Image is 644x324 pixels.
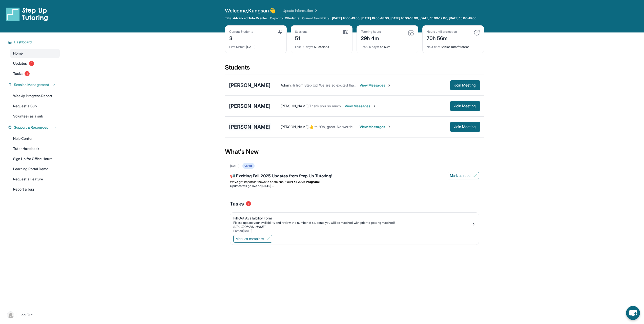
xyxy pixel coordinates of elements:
a: Volunteer as a sub [10,112,60,121]
img: Chevron-Right [387,125,391,129]
button: Dashboard [12,40,57,45]
img: user-img [7,311,14,318]
a: |Log Out [5,309,60,320]
button: Join Meeting [450,80,480,90]
a: Request a Sub [10,101,60,111]
span: Tasks [13,71,23,76]
div: Unread [242,163,255,169]
span: Title: [225,16,232,20]
span: Join Meeting [454,125,476,128]
span: Mark as read [450,173,471,178]
span: 4 [29,61,34,66]
span: [PERSON_NAME] : [281,104,309,108]
span: Mark as complete [236,236,264,241]
span: Updates [13,61,27,66]
span: Log Out [19,312,33,317]
button: Join Meeting [450,101,480,111]
span: Admin : [281,83,292,87]
div: Current Students [229,30,253,34]
span: Last 30 days : [361,45,379,49]
a: Updates4 [10,59,60,68]
span: Home [13,51,23,56]
a: Help Center [10,134,60,143]
button: Join Meeting [450,122,480,132]
div: [PERSON_NAME] [229,82,271,89]
button: Session Management [12,82,57,87]
img: Mark as complete [266,237,270,241]
span: First Match : [229,45,245,49]
div: [PERSON_NAME] [229,123,271,130]
span: Next title : [427,45,440,49]
div: Sessions [295,30,308,34]
span: Advanced Tutor/Mentor [233,16,267,20]
div: Students [225,63,484,75]
a: Home [10,49,60,58]
a: Tasks1 [10,69,60,78]
div: 4h 53m [361,42,414,49]
span: 1 [25,71,30,76]
img: Chevron-Right [387,83,391,87]
span: Tasks [230,200,244,207]
li: Updates will go live on [230,184,479,188]
span: 1 Students [285,16,299,20]
img: logo [6,7,48,21]
span: Welcome, Kangsan 👋 [225,7,276,14]
div: [DATE] [229,42,282,49]
span: 1 [246,201,251,206]
img: card [408,30,414,36]
button: Mark as read [448,172,479,179]
span: Session Management [14,82,49,87]
a: Fill Out Availability FormPlease update your availability and review the number of students you w... [230,213,479,234]
div: 📢 Exciting Fall 2025 Updates from Step Up Tutoring! [230,173,479,180]
a: Sign Up for Office Hours [10,154,60,163]
div: Senior Tutor/Mentor [427,42,480,49]
div: 29h 4m [361,34,381,42]
div: [DATE] [230,164,239,168]
img: card [343,30,348,34]
img: card [278,30,282,34]
span: Capacity: [270,16,284,20]
a: Weekly Progress Report [10,91,60,100]
button: Mark as complete [233,235,272,243]
div: What's New [225,141,484,163]
div: Fill Out Availability Form [233,216,472,221]
img: Mark as read [473,174,477,178]
button: chat-button [626,306,640,320]
button: Support & Resources [12,125,57,130]
span: [PERSON_NAME] : [281,125,309,129]
a: Learning Portal Demo [10,164,60,174]
div: Tutoring hours [361,30,381,34]
a: Report a bug [10,185,60,194]
a: [URL][DOMAIN_NAME] [233,225,265,229]
span: Dashboard [14,40,32,45]
div: 51 [295,34,308,42]
span: Current Availability: [302,16,330,20]
span: View Messages [345,104,376,109]
span: | [16,312,17,318]
span: Join Meeting [454,105,476,108]
div: [PERSON_NAME] [229,103,271,110]
span: Last 30 days : [295,45,313,49]
img: Chevron-Right [372,104,376,108]
span: View Messages [360,83,391,88]
div: 70h 56m [427,34,457,42]
div: Posted [DATE] [233,229,472,233]
span: Thank you so much. [309,104,342,108]
img: card [474,30,480,36]
img: Chevron Right [313,8,318,13]
span: View Messages [360,124,391,129]
span: ​👍​ to “ Oh, great. No worries. Thanks for reaching us. Have a great evening and Reet will see yo... [309,125,496,129]
a: [DATE] 17:00-19:00, [DATE] 16:00-18:00, [DATE] 16:00-18:00, [DATE] 15:00-17:00, [DATE] 15:00-19:00 [331,16,477,20]
div: 5 Sessions [295,42,348,49]
span: We’ve got important news to share about our [230,180,292,184]
a: Request a Feature [10,175,60,184]
strong: Fall 2025 Program: [292,180,320,184]
div: 3 [229,34,253,42]
span: [DATE] 17:00-19:00, [DATE] 16:00-18:00, [DATE] 16:00-18:00, [DATE] 15:00-17:00, [DATE] 15:00-19:00 [332,16,476,20]
span: Join Meeting [454,84,476,87]
a: Tutor Handbook [10,144,60,153]
span: Support & Resources [14,125,48,130]
div: Please update your availability and review the number of students you will be matched with prior ... [233,221,472,225]
strong: [DATE] [261,184,273,188]
div: Hours until promotion [427,30,457,34]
